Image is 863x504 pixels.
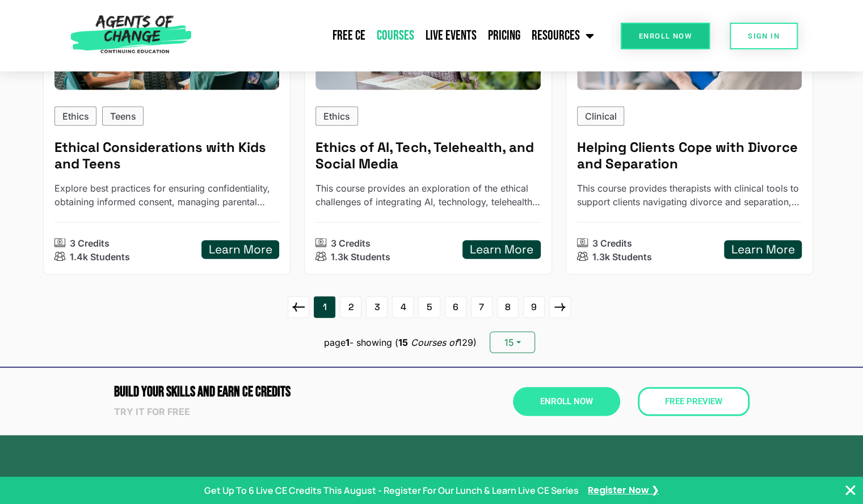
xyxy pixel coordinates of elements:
h5: Ethical Considerations with Kids and Teens [54,139,279,172]
a: 9 [523,297,545,318]
p: page - showing ( 129) [323,336,476,349]
p: 1.4k Students [70,250,130,264]
a: 3 [366,297,388,318]
a: SIGN IN [730,23,798,49]
span: Enroll Now [639,32,692,40]
a: 2 [340,297,361,318]
p: 1.3k Students [592,250,652,264]
h5: Learn More [209,243,272,257]
a: Pricing [482,22,526,50]
a: Courses [371,22,420,50]
a: Resources [526,22,600,50]
h5: Ethics of AI, Tech, Telehealth, and Social Media [315,139,540,172]
h2: Build Your Skills and Earn CE CREDITS [114,385,426,399]
b: 15 [398,337,407,348]
p: 3 Credits [70,236,110,250]
span: Free Preview [665,397,722,406]
p: Clinical [584,109,616,123]
h5: Helping Clients Cope with Divorce and Separation [577,139,802,172]
a: 5 [418,297,440,318]
nav: Menu [197,22,600,50]
h5: Learn More [731,243,794,257]
p: Teens [110,109,136,123]
p: This course provides an exploration of the ethical challenges of integrating AI, technology, tele... [315,181,540,209]
button: 15 [490,332,534,353]
h5: Learn More [470,243,533,257]
p: 1.3k Students [331,250,390,264]
a: 4 [392,297,414,318]
button: Close Banner [844,484,857,497]
a: Free CE [327,22,371,50]
a: 8 [497,297,519,318]
b: 1 [345,337,349,348]
a: Free Preview [638,387,750,416]
p: 3 Credits [592,236,632,250]
a: Enroll Now [513,387,620,416]
p: Ethics [62,109,89,123]
strong: Try it for free [114,406,190,417]
p: Get Up To 6 Live CE Credits This August - Register For Our Lunch & Learn Live CE Series [204,484,579,497]
p: Explore best practices for ensuring confidentiality, obtaining informed consent, managing parenta... [54,181,279,209]
p: Ethics [323,109,350,123]
a: 6 [445,297,466,318]
a: Enroll Now [621,23,710,49]
p: This course provides therapists with clinical tools to support clients navigating divorce and sep... [577,181,802,209]
span: Enroll Now [540,397,593,406]
a: Register Now ❯ [588,484,659,497]
i: Courses of [410,337,457,348]
a: 7 [471,297,492,318]
span: SIGN IN [748,32,780,40]
a: Live Events [420,22,482,50]
a: 1 [314,297,335,318]
p: 3 Credits [331,236,371,250]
